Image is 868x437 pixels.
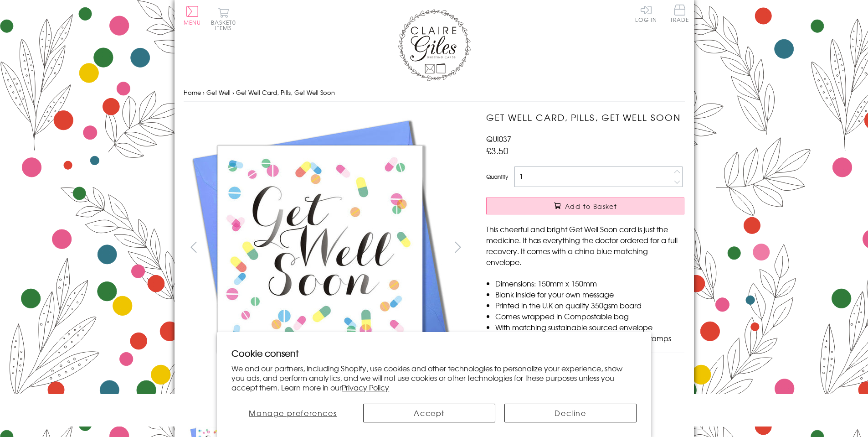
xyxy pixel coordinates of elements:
[184,18,201,26] span: Menu
[495,278,684,289] li: Dimensions: 150mm x 150mm
[184,83,685,102] nav: breadcrumbs
[486,172,508,181] label: Quantity
[184,88,201,97] a: Home
[206,88,231,97] a: Get Well
[231,404,354,422] button: Manage preferences
[184,237,204,257] button: prev
[236,88,335,97] span: Get Well Card, Pills, Get Well Soon
[486,133,511,144] span: QUI037
[232,88,234,97] span: ›
[670,5,689,22] span: Trade
[670,5,689,24] a: Trade
[495,322,684,333] li: With matching sustainable sourced envelope
[486,111,684,124] h1: Get Well Card, Pills, Get Well Soon
[231,364,637,392] p: We and our partners, including Shopify, use cookies and other technologies to personalize your ex...
[447,237,468,257] button: next
[363,404,495,422] button: Accept
[184,111,457,385] img: Get Well Card, Pills, Get Well Soon
[203,88,205,97] span: ›
[504,404,637,422] button: Decline
[486,198,684,214] button: Add to Basket
[398,9,471,81] img: Claire Giles Greetings Cards
[495,300,684,311] li: Printed in the U.K on quality 350gsm board
[342,382,389,393] a: Privacy Policy
[486,144,508,157] span: £3.50
[565,202,617,211] span: Add to Basket
[184,6,201,25] button: Menu
[231,347,637,359] h2: Cookie consent
[486,224,684,267] p: This cheerful and bright Get Well Soon card is just the medicine. It has everything the doctor or...
[215,18,236,32] span: 0 items
[249,407,337,418] span: Manage preferences
[495,311,684,322] li: Comes wrapped in Compostable bag
[635,5,657,22] a: Log In
[495,289,684,300] li: Blank inside for your own message
[211,7,236,31] button: Basket0 items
